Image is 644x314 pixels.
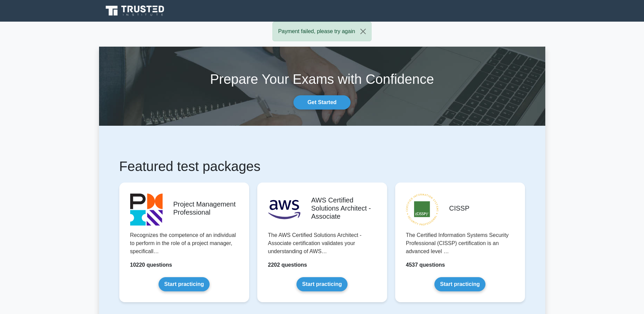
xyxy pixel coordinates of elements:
a: Start practicing [296,277,348,291]
h1: Prepare Your Exams with Confidence [99,71,545,87]
h1: Featured test packages [119,158,525,174]
a: Get Started [293,95,350,110]
button: Close [355,22,371,41]
a: Start practicing [434,277,485,291]
div: Payment failed, please try again [272,22,372,41]
a: Start practicing [159,277,210,291]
